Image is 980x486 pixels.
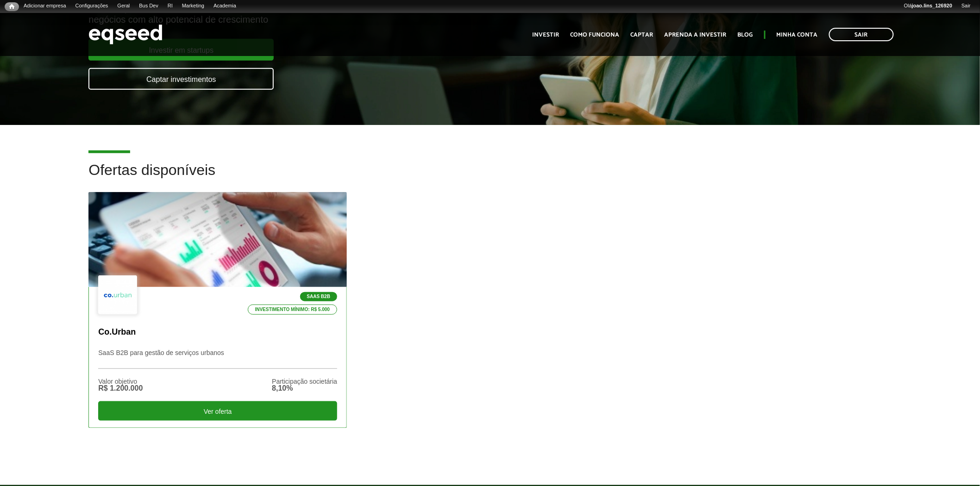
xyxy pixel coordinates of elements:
[5,2,19,11] a: Início
[9,3,14,10] span: Início
[248,305,338,315] p: Investimento mínimo: R$ 5.000
[738,32,753,38] a: Blog
[912,3,952,8] strong: joao.lins_126920
[272,378,337,385] div: Participação societária
[300,292,338,301] p: SaaS B2B
[134,2,163,10] a: Bus Dev
[98,385,143,392] div: R$ 1.200.000
[631,32,653,38] a: Captar
[98,401,337,421] div: Ver oferta
[88,162,891,192] h2: Ofertas disponíveis
[209,2,241,10] a: Academia
[113,2,134,10] a: Geral
[88,22,163,47] img: EqSeed
[19,2,71,10] a: Adicionar empresa
[957,2,975,10] a: Sair
[163,2,177,10] a: RI
[533,32,559,38] a: Investir
[829,28,894,41] a: Sair
[899,2,957,10] a: Olájoao.lins_126920
[272,385,337,392] div: 8,10%
[98,349,337,369] p: SaaS B2B para gestão de serviços urbanos
[98,327,337,337] p: Co.Urban
[98,378,143,385] div: Valor objetivo
[88,68,274,90] a: Captar investimentos
[88,192,347,428] a: SaaS B2B Investimento mínimo: R$ 5.000 Co.Urban SaaS B2B para gestão de serviços urbanos Valor ob...
[177,2,209,10] a: Marketing
[571,32,620,38] a: Como funciona
[665,32,727,38] a: Aprenda a investir
[71,2,113,10] a: Configurações
[777,32,818,38] a: Minha conta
